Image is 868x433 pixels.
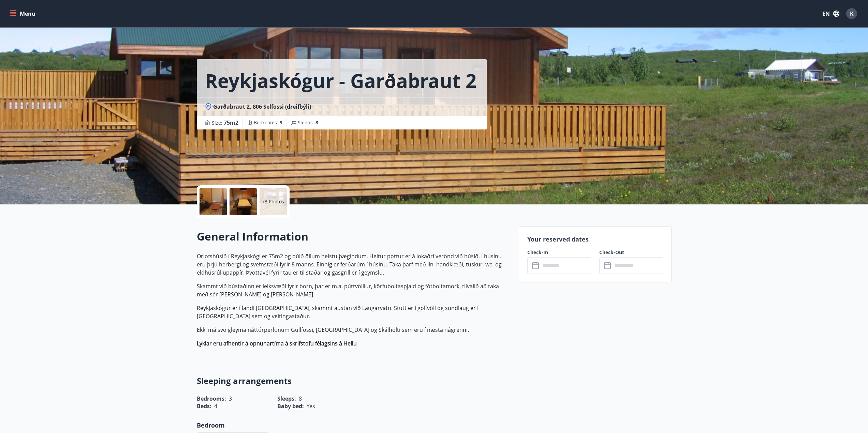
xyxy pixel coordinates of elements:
[212,119,238,127] span: Size :
[307,402,315,410] span: Yes
[527,249,591,256] label: Check-In
[197,304,511,320] p: Reykjaskógur er í landi [GEOGRAPHIC_DATA], skammt austan við Laugarvatn. Stutt er í golfvöll og s...
[298,119,318,126] span: Sleeps :
[197,340,357,347] strong: Lyklar eru afhentir á opnunartíma á skrifstofu félagsins á Hellu
[254,119,282,126] span: Bedrooms :
[280,119,282,126] span: 3
[197,375,511,387] h3: Sleeping arrangements
[527,235,663,244] p: Your reserved dates
[197,252,511,277] p: Orlofshúsið í Reykjaskógi er 75m2 og búið öllum helstu þægindum. Heitur pottur er á lokaðri verön...
[262,198,284,205] p: +3 Photos
[820,7,842,20] button: EN
[197,282,511,298] p: Skammt við bústaðinn er leiksvæði fyrir börn, þar er m.a. púttvölllur, körfuboltaspjald og fótbol...
[850,10,854,17] span: K
[214,402,217,410] span: 4
[315,119,318,126] span: 8
[8,7,38,20] button: menu
[197,326,511,334] p: Ekki má svo gleyma náttúrperlunum Gullfossi, [GEOGRAPHIC_DATA] og Skálholti sem eru í næsta nágre...
[224,119,238,126] span: 75 m2
[843,5,860,22] button: K
[205,67,476,93] h1: Reykjaskógur - Garðabraut 2
[599,249,663,256] label: Check-Out
[197,402,211,410] span: Beds :
[213,103,311,110] span: Garðabraut 2, 806 Selfossi (dreifbýli)
[197,229,511,244] h2: General Information
[197,421,511,430] p: Bedroom
[277,402,304,410] span: Baby bed :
